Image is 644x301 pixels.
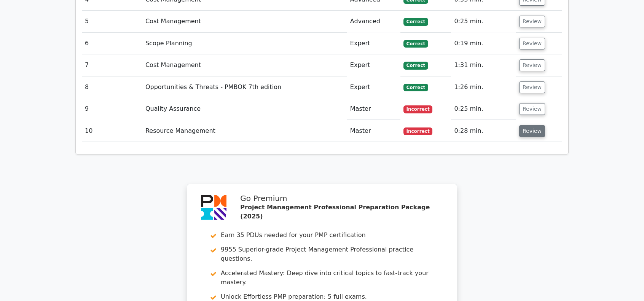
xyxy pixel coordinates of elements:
button: Review [519,125,545,137]
span: Correct [403,84,428,91]
span: Correct [403,62,428,69]
td: 5 [82,11,142,32]
td: Quality Assurance [142,98,347,120]
td: 0:25 min. [451,98,516,120]
td: Cost Management [142,54,347,76]
td: 7 [82,54,142,76]
td: Master [347,98,400,120]
td: 1:31 min. [451,54,516,76]
td: 1:26 min. [451,76,516,98]
span: Incorrect [403,105,433,113]
span: Incorrect [403,127,433,135]
span: Correct [403,18,428,25]
td: Scope Planning [142,33,347,54]
td: 0:28 min. [451,120,516,142]
td: Expert [347,33,400,54]
td: 8 [82,76,142,98]
td: 9 [82,98,142,120]
td: Expert [347,76,400,98]
td: 0:19 min. [451,33,516,54]
td: Opportunities & Threats - PMBOK 7th edition [142,76,347,98]
td: Expert [347,54,400,76]
button: Review [519,59,545,71]
td: Advanced [347,11,400,32]
span: Correct [403,40,428,48]
button: Review [519,103,545,115]
td: Cost Management [142,11,347,32]
td: Resource Management [142,120,347,142]
button: Review [519,81,545,93]
td: 6 [82,33,142,54]
td: 0:25 min. [451,11,516,32]
td: Master [347,120,400,142]
button: Review [519,38,545,49]
button: Review [519,16,545,27]
td: 10 [82,120,142,142]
